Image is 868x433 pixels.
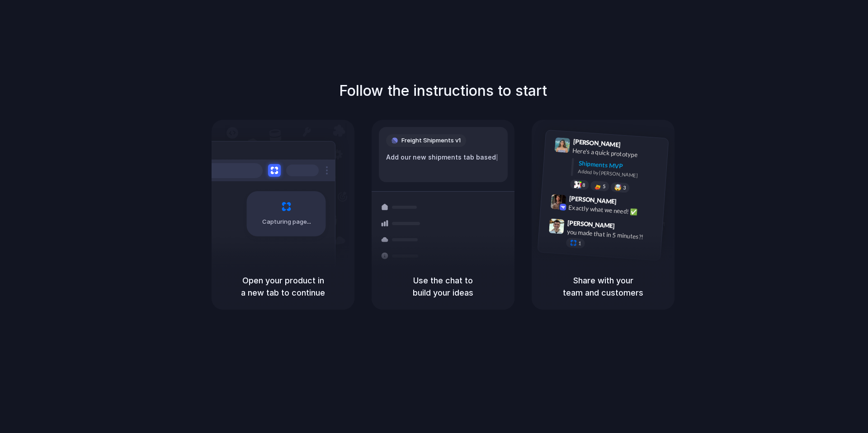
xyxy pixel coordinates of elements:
div: Add our new shipments tab based [386,152,500,162]
span: Freight Shipments v1 [401,136,461,145]
span: 1 [578,241,581,246]
div: 🤯 [614,184,622,191]
span: [PERSON_NAME] [567,218,615,231]
span: 9:47 AM [618,222,636,233]
h5: Open your product in a new tab to continue [222,274,344,299]
span: [PERSON_NAME] [569,193,617,207]
div: Added by [PERSON_NAME] [578,168,661,181]
span: 9:41 AM [623,141,642,152]
span: Capturing page [262,217,312,226]
span: 8 [582,183,585,188]
div: you made that in 5 minutes?! [566,227,657,242]
span: | [496,154,498,161]
span: 9:42 AM [619,198,638,208]
div: Here's a quick prototype [572,146,663,161]
h5: Use the chat to build your ideas [382,274,504,299]
h1: Follow the instructions to start [339,80,547,102]
div: Exactly what we need! ✅ [568,202,659,218]
span: [PERSON_NAME] [573,136,621,150]
span: 3 [623,185,626,190]
h5: Share with your team and customers [542,274,664,299]
div: Shipments MVP [578,159,662,174]
span: 5 [603,184,606,189]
